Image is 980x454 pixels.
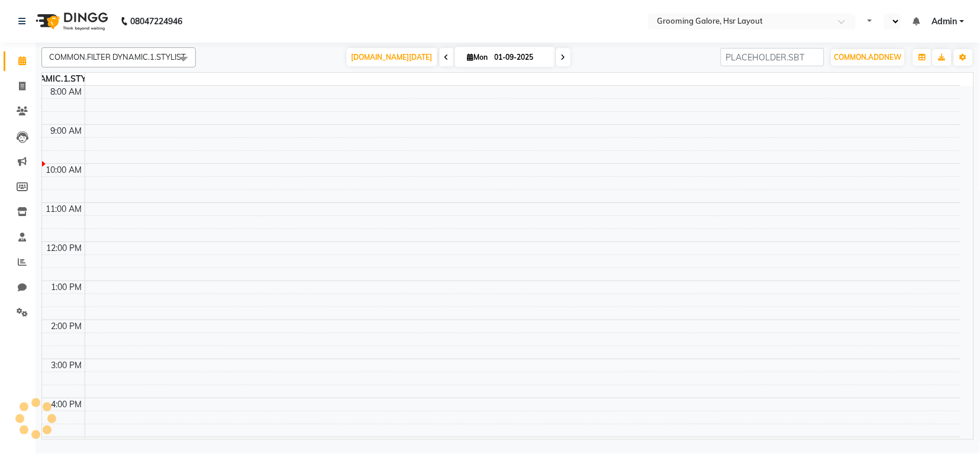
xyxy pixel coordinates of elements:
span: COMMON.ADDNEW [834,53,902,62]
div: 5:00 PM [49,437,85,450]
b: 08047224946 [130,5,182,38]
div: 4:00 PM [49,398,85,411]
div: 11:00 AM [44,203,85,215]
div: 3:00 PM [49,359,85,372]
span: COMMON.FILTER DYNAMIC.1.STYLIST [49,52,186,62]
div: 1:00 PM [49,281,85,294]
input: PLACEHOLDER.SBT [721,48,824,66]
span: Mon [465,53,491,62]
button: COMMON.ADDNEW [831,49,905,66]
div: DYNAMIC.1.STYLIST [42,73,85,85]
img: logo [30,5,111,38]
span: [DOMAIN_NAME][DATE] [347,48,437,66]
div: 9:00 AM [49,125,85,137]
div: 12:00 PM [44,242,85,255]
input: 2025-09-01 [491,49,550,66]
div: 2:00 PM [49,320,85,333]
div: 8:00 AM [49,86,85,98]
div: 10:00 AM [44,164,85,176]
span: Admin [931,15,958,28]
